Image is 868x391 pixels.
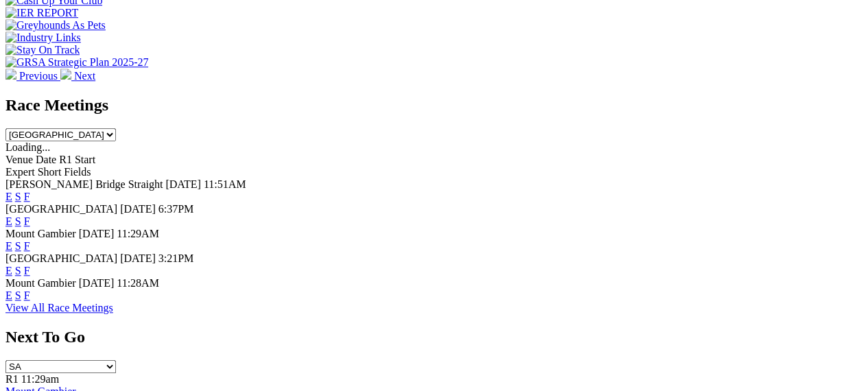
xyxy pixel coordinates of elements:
[64,166,91,178] span: Fields
[5,70,60,82] a: Previous
[5,7,78,19] img: IER REPORT
[60,70,95,82] a: Next
[15,191,21,202] a: S
[19,70,58,82] span: Previous
[5,289,12,301] a: E
[74,70,95,82] span: Next
[5,203,117,215] span: [GEOGRAPHIC_DATA]
[79,277,115,289] span: [DATE]
[5,191,12,202] a: E
[79,228,115,239] span: [DATE]
[5,215,12,227] a: E
[5,96,863,115] h2: Race Meetings
[5,240,12,252] a: E
[5,328,863,346] h2: Next To Go
[15,240,21,252] a: S
[5,228,76,239] span: Mount Gambier
[21,373,59,385] span: 11:29am
[5,32,81,44] img: Industry Links
[5,178,163,190] span: [PERSON_NAME] Bridge Straight
[15,265,21,276] a: S
[159,203,194,215] span: 6:37PM
[24,265,30,276] a: F
[5,252,117,264] span: [GEOGRAPHIC_DATA]
[5,56,148,69] img: GRSA Strategic Plan 2025-27
[5,373,19,385] span: R1
[5,265,12,276] a: E
[24,215,30,227] a: F
[120,252,156,264] span: [DATE]
[5,69,16,80] img: chevron-left-pager-white.svg
[120,203,156,215] span: [DATE]
[5,277,76,289] span: Mount Gambier
[117,277,159,289] span: 11:28AM
[5,154,33,165] span: Venue
[204,178,246,190] span: 11:51AM
[5,44,80,56] img: Stay On Track
[159,252,194,264] span: 3:21PM
[38,166,62,178] span: Short
[117,228,159,239] span: 11:29AM
[165,178,201,190] span: [DATE]
[5,141,50,153] span: Loading...
[24,289,30,301] a: F
[59,154,95,165] span: R1 Start
[24,240,30,252] a: F
[15,215,21,227] a: S
[60,69,71,80] img: chevron-right-pager-white.svg
[5,166,35,178] span: Expert
[5,19,106,32] img: Greyhounds As Pets
[15,289,21,301] a: S
[24,191,30,202] a: F
[5,302,113,313] a: View All Race Meetings
[36,154,56,165] span: Date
